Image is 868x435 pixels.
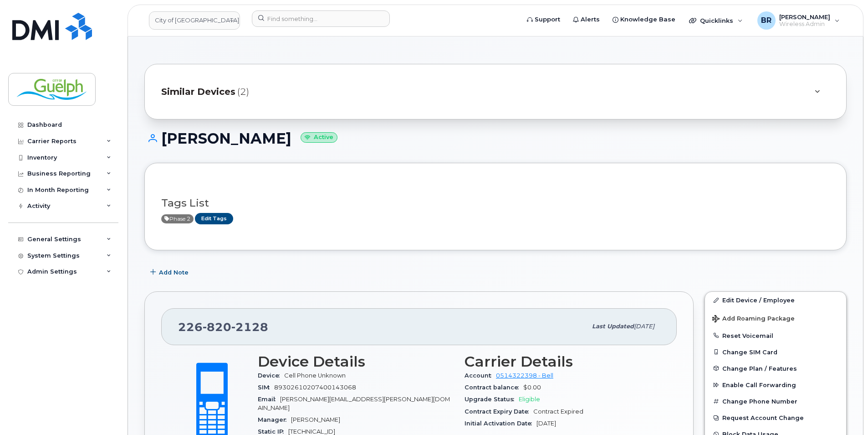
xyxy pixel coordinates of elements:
button: Enable Call Forwarding [705,377,846,393]
span: Account [465,372,496,379]
span: Contract Expired [533,408,583,415]
h3: Carrier Details [465,353,660,370]
button: Reset Voicemail [705,327,846,344]
a: 0514322398 - Bell [496,372,553,379]
span: [DATE] [634,323,654,330]
span: Manager [258,416,291,423]
span: Similar Devices [161,85,235,98]
span: Add Note [159,268,189,277]
h1: [PERSON_NAME] [144,130,847,146]
a: Edit Tags [195,213,233,224]
span: [TECHNICAL_ID] [288,428,335,435]
button: Change SIM Card [705,344,846,360]
span: 820 [203,320,231,334]
span: Email [258,396,280,403]
span: Add Roaming Package [712,315,795,324]
span: SIM [258,384,274,391]
span: Upgrade Status [465,396,519,403]
span: Last updated [592,323,634,330]
button: Add Note [144,264,196,280]
button: Request Account Change [705,409,846,426]
small: Active [301,132,337,143]
span: Contract Expiry Date [465,408,533,415]
h3: Tags List [161,197,830,209]
button: Change Phone Number [705,393,846,409]
span: 2128 [231,320,268,334]
span: Eligible [519,396,540,403]
span: Contract balance [465,384,523,391]
span: [DATE] [536,420,556,427]
span: Active [161,214,194,223]
a: Edit Device / Employee [705,292,846,308]
span: Change Plan / Features [722,365,797,372]
span: (2) [237,85,249,98]
span: $0.00 [523,384,541,391]
span: 89302610207400143068 [274,384,356,391]
span: [PERSON_NAME] [291,416,340,423]
span: 226 [178,320,268,334]
span: Static IP [258,428,288,435]
span: Initial Activation Date [465,420,536,427]
button: Add Roaming Package [705,309,846,327]
button: Change Plan / Features [705,360,846,377]
h3: Device Details [258,353,454,370]
span: Device [258,372,284,379]
span: [PERSON_NAME][EMAIL_ADDRESS][PERSON_NAME][DOMAIN_NAME] [258,396,450,411]
span: Cell Phone Unknown [284,372,346,379]
span: Enable Call Forwarding [722,382,796,388]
